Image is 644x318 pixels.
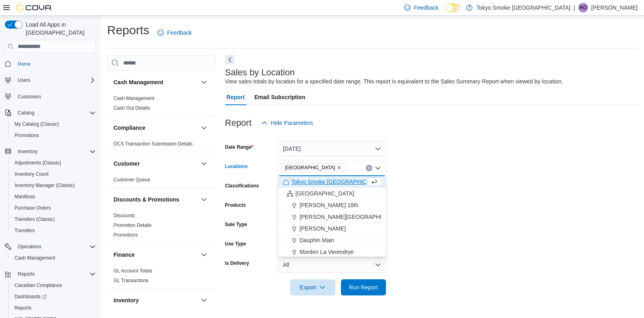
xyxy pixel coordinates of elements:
[107,22,149,38] h1: Reports
[2,107,99,118] button: Catalog
[8,280,99,291] button: Canadian Compliance
[580,3,587,12] span: RO
[14,305,31,311] span: Reports
[18,77,30,83] span: Users
[114,160,198,168] button: Customer
[14,147,96,156] span: Inventory
[114,277,149,284] span: GL Transactions
[2,75,99,86] button: Users
[14,160,61,166] span: Adjustments (Classic)
[154,25,195,41] a: Feedback
[14,293,47,300] span: Dashboards
[14,59,34,69] a: Home
[14,182,75,189] span: Inventory Manager (Classic)
[8,130,99,141] button: Promotions
[18,243,41,250] span: Operations
[114,268,152,274] a: GL Account Totals
[8,118,99,130] button: My Catalog (Classic)
[14,242,45,251] button: Operations
[278,257,386,273] button: All
[225,144,254,150] label: Date Range
[225,221,247,228] label: Sale Type
[591,3,638,12] p: [PERSON_NAME]
[11,169,52,179] a: Inventory Count
[14,216,55,222] span: Transfers (Classic)
[114,141,193,147] a: OCS Transaction Submission Details
[8,157,99,168] button: Adjustments (Classic)
[114,177,150,183] a: Customer Queue
[2,58,99,69] button: Home
[14,132,39,139] span: Promotions
[225,241,246,247] label: Use Type
[341,279,386,295] button: Run Report
[291,178,386,186] span: Tokyo Smoke [GEOGRAPHIC_DATA]
[114,212,135,219] span: Discounts
[11,131,96,140] span: Promotions
[8,225,99,236] button: Transfers
[225,68,295,77] h3: Sales by Location
[11,203,96,213] span: Purchase Orders
[11,181,96,190] span: Inventory Manager (Classic)
[14,92,44,102] a: Customers
[225,118,252,128] h3: Report
[14,269,96,279] span: Reports
[114,95,154,102] span: Cash Management
[114,78,163,86] h3: Cash Management
[295,279,330,295] span: Export
[8,291,99,302] a: Dashboards
[114,213,135,218] a: Discounts
[114,222,152,229] span: Promotion Details
[477,3,571,12] p: Tokyo Smoke [GEOGRAPHIC_DATA]
[11,253,58,263] a: Cash Management
[14,108,96,118] span: Catalog
[2,241,99,252] button: Operations
[11,281,96,290] span: Canadian Compliance
[107,94,215,116] div: Cash Management
[18,271,35,277] span: Reports
[114,195,179,204] h3: Discounts & Promotions
[8,168,99,180] button: Inventory Count
[375,165,381,171] button: Close list of options
[107,139,215,152] div: Compliance
[225,202,246,208] label: Products
[114,232,138,238] a: Promotions
[114,251,135,259] h3: Finance
[199,159,209,168] button: Customer
[11,292,50,301] a: Dashboards
[8,180,99,191] button: Inventory Manager (Classic)
[578,3,588,12] div: Raina Olson
[114,278,149,283] a: GL Transactions
[18,148,37,155] span: Inventory
[199,195,209,204] button: Discounts & Promotions
[278,223,386,235] button: [PERSON_NAME]
[8,202,99,214] button: Purchase Orders
[8,214,99,225] button: Transfers (Classic)
[278,176,386,188] button: Tokyo Smoke [GEOGRAPHIC_DATA]
[14,193,35,200] span: Manifests
[14,171,49,177] span: Inventory Count
[11,226,38,235] a: Transfers
[278,141,386,157] button: [DATE]
[11,214,58,224] a: Transfers (Classic)
[167,29,192,37] span: Feedback
[199,77,209,87] button: Cash Management
[199,295,209,305] button: Inventory
[445,12,446,12] span: Dark Mode
[199,123,209,133] button: Compliance
[227,89,245,105] span: Report
[225,163,248,170] label: Locations
[114,222,152,228] a: Promotion Details
[114,141,193,147] span: OCS Transaction Submission Details
[11,192,96,202] span: Manifests
[366,165,372,171] button: Clear input
[114,296,139,304] h3: Inventory
[14,269,38,279] button: Reports
[114,296,198,304] button: Inventory
[14,58,96,69] span: Home
[14,121,59,127] span: My Catalog (Classic)
[114,124,198,132] button: Compliance
[107,211,215,243] div: Discounts & Promotions
[11,119,96,129] span: My Catalog (Classic)
[14,147,41,156] button: Inventory
[337,165,342,170] button: Remove Saskatchewan from selection in this group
